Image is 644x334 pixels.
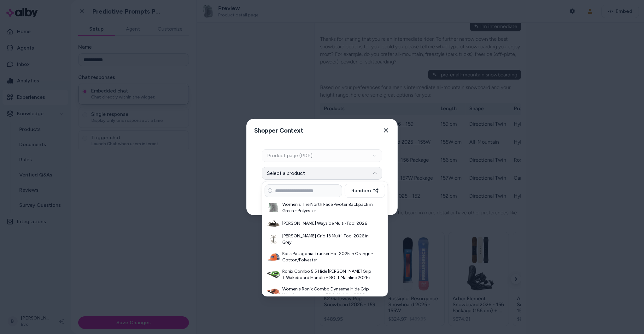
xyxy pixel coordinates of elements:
img: Blackburn Grid 13 Multi-Tool 2026 in Grey [267,235,280,244]
img: Kid's Patagonia Trucker Hat 2025 in Orange - Cotton/Polyester [267,253,280,261]
img: Ronix Combo 5.5 Hide Stich Grip T Wakeboard Handle + 80 ft Mainline 2026 in Green [267,270,280,279]
h3: Women's Ronix Combo Dyneema Hide Grip Wakeboard Handle + 70 ft Mainline 2026 in White [282,286,374,299]
img: Blackburn Wayside Multi-Tool 2026 [267,219,280,228]
img: Women's The North Face Pivoter Backpack in Green - Polyester [267,203,280,212]
button: Select a product [262,167,382,180]
h3: Ronix Combo 5.5 Hide [PERSON_NAME] Grip T Wakeboard Handle + 80 ft Mainline 2026 in Green [282,268,374,281]
img: Women's Ronix Combo Dyneema Hide Grip Wakeboard Handle + 70 ft Mainline 2026 in White [267,288,280,297]
h3: [PERSON_NAME] Wayside Multi-Tool 2026 [282,220,374,227]
h3: [PERSON_NAME] Grid 13 Multi-Tool 2026 in Grey [282,233,374,246]
button: Random [345,184,385,198]
h3: Kid's Patagonia Trucker Hat 2025 in Orange - Cotton/Polyester [282,251,374,263]
h2: Shopper Context [252,124,303,137]
h3: Women's The North Face Pivoter Backpack in Green - Polyester [282,201,374,214]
